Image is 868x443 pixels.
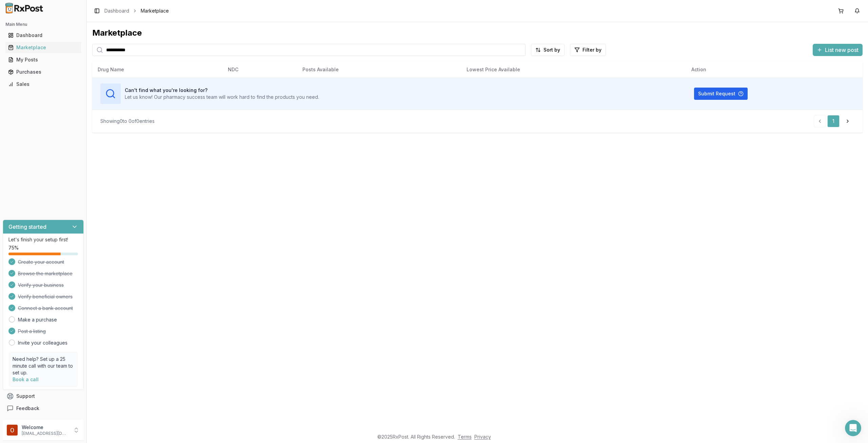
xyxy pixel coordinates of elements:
[18,316,57,323] a: Make a purchase
[13,356,74,376] p: Need help? Set up a 25 minute call with our team to set up.
[5,54,81,66] a: My Posts
[544,47,560,53] span: Sort by
[474,434,491,440] a: Privacy
[3,67,84,77] button: Purchases
[841,115,854,127] a: Go to next page
[92,61,222,78] th: Drug Name
[3,30,84,41] button: Dashboard
[8,56,78,63] div: My Posts
[104,7,169,14] nav: breadcrumb
[8,44,78,51] div: Marketplace
[461,61,686,78] th: Lowest Price Available
[18,339,67,346] a: Invite your colleagues
[3,54,84,65] button: My Posts
[3,42,84,53] button: Marketplace
[825,46,859,54] span: List new post
[5,22,81,27] h2: Main Menu
[7,425,18,436] img: User avatar
[18,305,73,312] span: Connect a bank account
[100,118,155,125] div: Showing 0 to 0 of 0 entries
[814,115,854,127] nav: pagination
[18,282,64,289] span: Verify your business
[3,402,84,414] button: Feedback
[5,29,81,41] a: Dashboard
[22,431,69,436] p: [EMAIL_ADDRESS][DOMAIN_NAME]
[3,3,46,14] img: RxPost Logo
[570,44,606,56] button: Filter by
[531,44,565,56] button: Sort by
[5,66,81,78] a: Purchases
[8,223,46,231] h3: Getting started
[297,61,461,78] th: Posts Available
[141,7,169,14] span: Marketplace
[8,236,78,243] p: Let's finish your setup first!
[13,376,39,382] a: Book a call
[222,61,297,78] th: NDC
[583,47,601,53] span: Filter by
[458,434,472,440] a: Terms
[8,244,19,251] span: 75 %
[18,259,64,265] span: Create your account
[125,87,319,94] h3: Can't find what you're looking for?
[18,293,73,300] span: Verify beneficial owners
[845,420,861,436] iframe: Intercom live chat
[5,41,81,54] a: Marketplace
[813,47,863,54] a: List new post
[16,405,39,412] span: Feedback
[3,390,84,402] button: Support
[686,61,863,78] th: Action
[827,115,840,127] a: 1
[8,81,78,88] div: Sales
[18,328,46,335] span: Post a listing
[18,270,73,277] span: Browse the marketplace
[694,88,748,100] button: Submit Request
[3,79,84,90] button: Sales
[125,94,319,100] p: Let us know! Our pharmacy success team will work hard to find the products you need.
[8,69,78,75] div: Purchases
[8,32,78,39] div: Dashboard
[813,44,863,56] button: List new post
[5,78,81,90] a: Sales
[22,424,69,431] p: Welcome
[92,27,863,38] div: Marketplace
[104,7,129,14] a: Dashboard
